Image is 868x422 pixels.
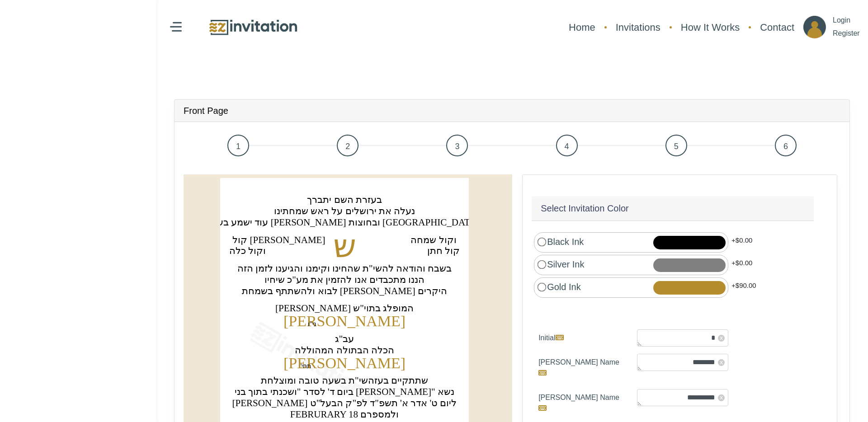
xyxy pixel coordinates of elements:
[307,194,382,205] text: ‏בעזרת השם יתברך‏
[611,15,665,39] a: Invitations
[337,135,359,156] span: 2
[283,313,406,329] text: ‏[PERSON_NAME]‏
[755,15,799,39] a: Contact
[335,333,354,344] text: ‏עב"ג‏
[718,359,725,366] span: x
[538,260,547,269] input: Silver Ink
[227,135,249,156] span: 1
[308,321,316,328] text: ‏ני"ו‏
[718,335,725,342] span: x
[512,131,622,160] a: 4
[235,386,454,397] text: ‏ביום ד' לסדר "ושכנתי בתוך בני [PERSON_NAME]" נשא‏
[537,258,584,271] label: Silver Ink
[295,345,394,356] text: ‏הכלה הבתולה המהוללה‏
[728,232,755,253] div: +$0.00
[830,386,859,413] iframe: chat widget
[402,131,512,160] a: 3
[210,217,479,228] text: ‏עוד ישמע בערי [PERSON_NAME] ובחוצות [GEOGRAPHIC_DATA]‏
[242,286,447,296] text: ‏לבוא ולהשתתף בשמחת [PERSON_NAME] היקרים‏
[184,105,228,116] h4: Front Page
[564,15,600,39] a: Home
[718,394,725,401] span: x
[532,389,630,417] label: [PERSON_NAME] Name
[537,280,580,294] label: Gold Ink
[556,135,578,156] span: 4
[290,409,399,420] text: FEBRURARY 18 ולמספרם
[537,235,584,249] label: Black Ink
[229,245,460,256] text: ‏קול חתן וקול כלה‏
[538,282,547,291] input: Gold Ink
[803,16,826,38] img: ico_account.png
[293,131,402,160] a: 2
[532,329,630,347] label: Initial
[184,131,293,160] a: 1
[775,135,797,156] span: 6
[333,228,356,264] text: ‏ש‏
[446,135,468,156] span: 3
[208,18,298,37] img: logo.png
[622,131,731,160] a: 5
[833,14,860,40] p: Login Register
[532,354,630,382] label: [PERSON_NAME] Name
[232,234,456,245] text: ‏קול [PERSON_NAME] וקול שמחה‏
[676,15,744,39] a: How It Works
[275,303,414,314] text: ‏[PERSON_NAME] המופלג בתוי"ש‏
[264,274,425,285] text: ‏הננו מתכבדים אנו להזמין את מע"כ שיחיו‏
[538,237,547,246] input: Black Ink
[274,206,415,216] text: ‏נעלה את ירושלים על ראש שמחתינו‏
[283,355,406,371] text: ‏[PERSON_NAME]‏
[261,375,428,386] text: ‏שתתקיים בעזהשי"ת בשעה טובה ומוצלחת‏
[728,277,759,298] div: +$90.00
[237,263,452,274] text: ‏בשבח והודאה להשי"ת שהחינו וקימנו והגיענו לזמן הזה‏
[300,363,311,370] text: ‏תחי'‏
[232,398,457,408] text: ‏[PERSON_NAME] ליום ט' אדר א' תשפ"ד לפ"ק הבעל"ט‏
[731,131,840,160] a: 6
[665,135,687,156] span: 5
[541,202,629,215] h5: Select Invitation Color
[728,255,755,275] div: +$0.00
